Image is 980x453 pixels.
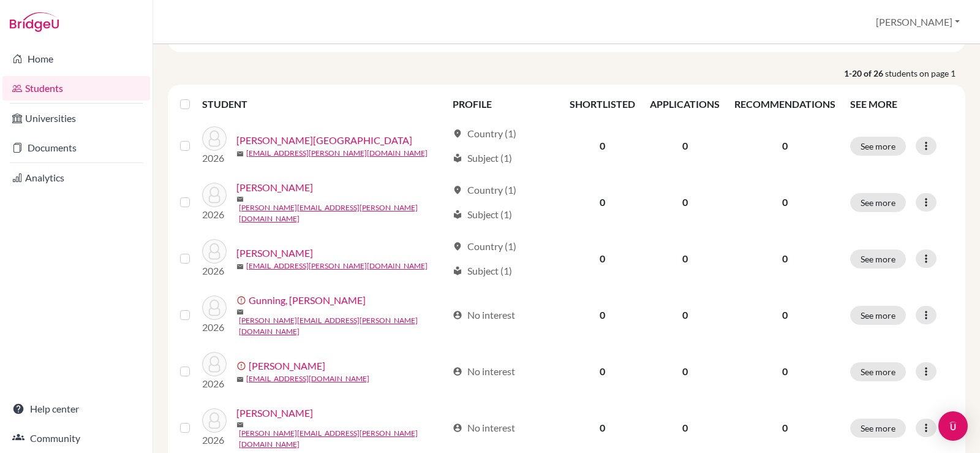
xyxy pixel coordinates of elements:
[2,47,150,71] a: Home
[453,266,462,276] span: local_library
[885,67,965,80] span: students on page 1
[236,196,244,203] span: mail
[249,293,366,308] a: Gunning, [PERSON_NAME]
[562,119,643,173] td: 0
[453,310,462,320] span: account_circle
[236,180,313,195] a: [PERSON_NAME]
[643,89,727,119] th: APPLICATIONS
[453,126,516,141] div: Country (1)
[202,352,227,376] img: Gunning, Lei-Lani
[453,421,515,435] div: No interest
[453,364,515,379] div: No interest
[246,373,369,384] a: [EMAIL_ADDRESS][DOMAIN_NAME]
[2,106,150,131] a: Universities
[249,359,325,373] a: [PERSON_NAME]
[453,151,512,166] div: Subject (1)
[850,362,906,381] button: See more
[453,210,462,219] span: local_library
[453,367,462,376] span: account_circle
[734,421,835,435] p: 0
[239,428,447,450] a: [PERSON_NAME][EMAIL_ADDRESS][PERSON_NAME][DOMAIN_NAME]
[562,173,643,232] td: 0
[562,345,643,398] td: 0
[870,10,965,34] button: [PERSON_NAME]
[734,139,835,153] p: 0
[202,207,227,222] p: 2026
[562,232,643,286] td: 0
[734,251,835,266] p: 0
[850,193,906,212] button: See more
[2,166,150,190] a: Analytics
[727,89,843,119] th: RECOMMENDATIONS
[2,426,150,451] a: Community
[734,364,835,379] p: 0
[236,376,244,383] span: mail
[2,76,150,101] a: Students
[236,246,313,261] a: [PERSON_NAME]
[236,308,244,316] span: mail
[10,12,59,32] img: Bridge-U
[2,397,150,421] a: Help center
[202,433,227,447] p: 2026
[202,151,227,166] p: 2026
[236,361,249,371] span: error_outline
[453,264,512,278] div: Subject (1)
[239,202,447,224] a: [PERSON_NAME][EMAIL_ADDRESS][PERSON_NAME][DOMAIN_NAME]
[844,67,885,80] strong: 1-20 of 26
[202,295,227,320] img: Gunning, Lei Lani
[202,89,445,119] th: STUDENT
[453,239,516,254] div: Country (1)
[453,207,512,222] div: Subject (1)
[643,119,727,173] td: 0
[202,264,227,278] p: 2026
[202,376,227,391] p: 2026
[562,89,643,119] th: SHORTLISTED
[202,408,227,433] img: Gunning, Lei-Lani
[643,232,727,286] td: 0
[236,263,244,270] span: mail
[453,183,516,197] div: Country (1)
[202,239,227,264] img: Domingo, Mariz
[453,308,515,322] div: No interest
[643,345,727,398] td: 0
[938,411,968,441] div: Open Intercom Messenger
[453,129,462,139] span: location_on
[246,148,428,159] a: [EMAIL_ADDRESS][PERSON_NAME][DOMAIN_NAME]
[850,306,906,325] button: See more
[453,185,462,195] span: location_on
[246,261,428,272] a: [EMAIL_ADDRESS][PERSON_NAME][DOMAIN_NAME]
[562,286,643,345] td: 0
[453,153,462,163] span: local_library
[236,150,244,158] span: mail
[236,406,313,421] a: [PERSON_NAME]
[236,295,249,305] span: error_outline
[202,183,227,207] img: Christensen, Sophia
[850,137,906,156] button: See more
[453,242,462,251] span: location_on
[734,308,835,322] p: 0
[850,419,906,438] button: See more
[2,135,150,160] a: Documents
[239,315,447,337] a: [PERSON_NAME][EMAIL_ADDRESS][PERSON_NAME][DOMAIN_NAME]
[843,89,960,119] th: SEE MORE
[202,126,227,151] img: Ayles, Austin
[236,133,412,148] a: [PERSON_NAME][GEOGRAPHIC_DATA]
[643,173,727,232] td: 0
[445,89,562,119] th: PROFILE
[734,195,835,210] p: 0
[453,423,462,433] span: account_circle
[850,249,906,268] button: See more
[202,320,227,335] p: 2026
[236,421,244,428] span: mail
[643,286,727,345] td: 0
